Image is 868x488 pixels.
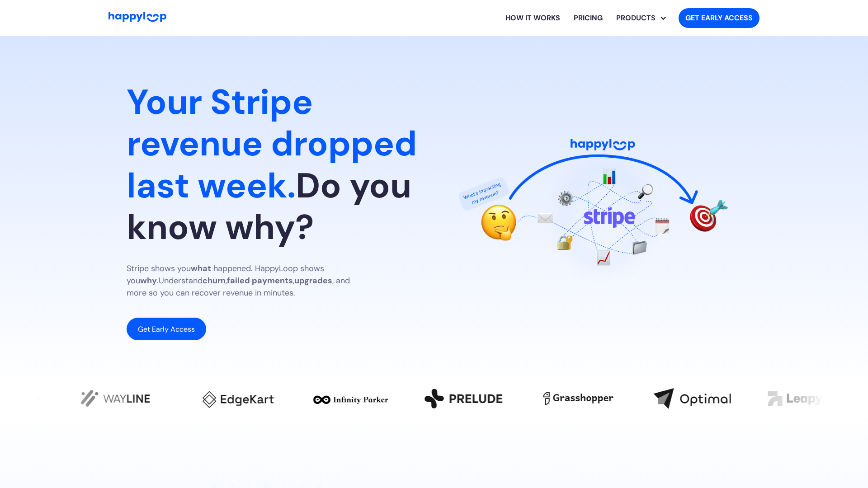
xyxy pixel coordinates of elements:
[567,4,609,33] a: View HappyLoop pricing plans
[127,318,206,340] a: Get Early Access
[616,4,671,33] div: PRODUCTS
[140,275,157,286] strong: why
[108,12,166,22] img: HappyLoop Logo
[157,275,159,286] em: .
[127,81,420,248] h1: Do you know why?
[127,80,417,208] span: Your Stripe revenue dropped last week.
[203,275,226,286] strong: churn
[294,275,332,286] strong: upgrades
[227,275,293,286] strong: failed payments
[499,4,567,33] a: Learn how HappyLoop works
[609,13,662,23] div: PRODUCTS
[679,8,759,28] a: Get started with HappyLoop
[127,263,371,299] p: Stripe shows you happened. HappyLoop shows you Understand , , , and more so you can recover reven...
[191,263,211,274] strong: what
[609,4,671,33] div: Explore HappyLoop use cases
[108,12,166,24] a: Go to Home Page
